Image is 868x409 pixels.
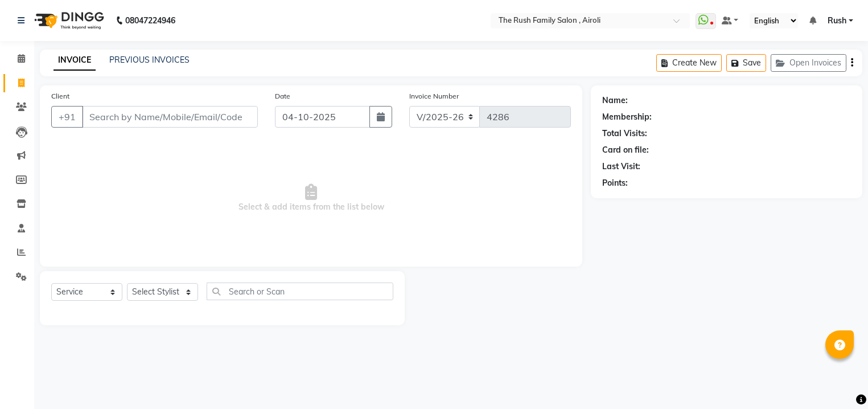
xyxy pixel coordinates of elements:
button: Save [726,54,766,72]
iframe: chat widget [820,363,857,398]
div: Total Visits: [602,128,647,140]
button: Open Invoices [771,54,846,72]
b: 08047224946 [125,5,175,36]
img: logo [29,5,107,36]
div: Card on file: [602,144,649,156]
div: Membership: [602,111,652,123]
input: Search by Name/Mobile/Email/Code [82,106,258,128]
input: Search or Scan [207,283,393,300]
a: INVOICE [54,50,96,71]
div: Name: [602,95,628,107]
div: Last Visit: [602,161,640,173]
button: Create New [656,54,722,72]
div: Points: [602,177,628,189]
span: Rush [828,15,846,27]
label: Date [275,91,290,101]
label: Client [51,91,69,101]
span: Select & add items from the list below [51,141,571,255]
label: Invoice Number [409,91,459,101]
a: PREVIOUS INVOICES [109,55,190,65]
button: +91 [51,106,83,128]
